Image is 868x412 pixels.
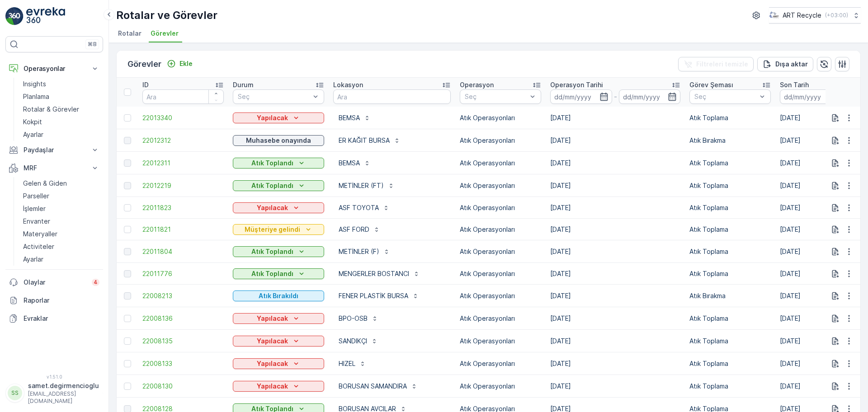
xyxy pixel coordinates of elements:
[142,203,224,212] a: 22011823
[5,141,103,159] button: Paydaşlar
[23,255,43,264] p: Ayarlar
[460,337,541,346] p: Atık Operasyonları
[142,136,224,145] a: 22012312
[333,334,383,348] button: SANDIKÇI
[23,117,42,126] p: Kokpit
[460,269,541,278] p: Atık Operasyonları
[251,247,293,256] p: Atık Toplandı
[339,225,369,234] p: ASF FORD
[339,181,384,190] p: METİNLER (FT)
[546,263,685,285] td: [DATE]
[251,269,293,278] p: Atık Toplandı
[460,136,541,145] p: Atık Operasyonları
[546,307,685,330] td: [DATE]
[5,273,103,291] a: Olaylar4
[257,113,288,122] p: Yapılacak
[28,381,99,390] p: samet.degirmencioglu
[142,113,224,122] span: 22013340
[23,192,49,201] p: Parseller
[460,225,541,234] p: Atık Operasyonları
[23,217,50,226] p: Envanter
[124,360,131,367] div: Toggle Row Selected
[460,80,494,89] p: Operasyon
[257,359,288,368] p: Yapılacak
[689,80,733,89] p: Görev Şeması
[233,336,324,346] button: Yapılacak
[23,105,79,114] p: Rotalar & Görevler
[689,314,771,323] p: Atık Toplama
[689,291,771,300] p: Atık Bırakma
[5,7,24,25] img: logo
[339,203,379,212] p: ASF TOYOTA
[333,156,376,170] button: BEMSA
[142,181,224,190] span: 22012219
[339,159,360,168] p: BEMSA
[689,136,771,145] p: Atık Bırakma
[259,291,298,300] p: Atık Bırakıldı
[94,279,98,286] p: 4
[333,178,400,193] button: METİNLER (FT)
[780,80,809,89] p: Son Tarih
[546,174,685,197] td: [DATE]
[142,382,224,391] span: 22008130
[460,359,541,368] p: Atık Operasyonları
[339,337,367,346] p: SANDIKÇI
[333,289,425,303] button: FENER PLASTİK BURSA
[142,337,224,346] a: 22008135
[124,292,131,300] div: Toggle Row Selected
[23,242,54,251] p: Activiteler
[233,381,324,392] button: Yapılacak
[142,359,224,368] a: 22008133
[124,182,131,189] div: Toggle Row Selected
[124,337,131,345] div: Toggle Row Selected
[460,314,541,323] p: Atık Operasyonları
[23,229,57,239] p: Materyaller
[251,159,293,168] p: Atık Toplandı
[546,330,685,352] td: [DATE]
[19,228,103,240] a: Materyaller
[233,80,254,89] p: Durum
[339,382,407,391] p: BORUSAN SAMANDIRA
[689,113,771,122] p: Atık Toplama
[142,291,224,300] span: 22008213
[124,137,131,144] div: Toggle Row Selected
[546,352,685,375] td: [DATE]
[780,89,842,104] input: dd/mm/yyyy
[339,359,355,368] p: HIZEL
[251,181,293,190] p: Atık Toplandı
[546,152,685,174] td: [DATE]
[689,269,771,278] p: Atık Toplama
[116,8,217,23] p: Rotalar ve Görevler
[465,92,527,101] p: Seç
[233,246,324,257] button: Atık Toplandı
[118,29,142,38] span: Rotalar
[233,290,324,301] button: Atık Bırakıldı
[333,133,406,148] button: ER KAĞIT BURSA
[546,129,685,152] td: [DATE]
[339,291,408,300] p: FENER PLASTİK BURSA
[142,247,224,256] a: 22011804
[124,270,131,277] div: Toggle Row Selected
[233,180,324,191] button: Atık Toplandı
[769,10,779,20] img: image_23.png
[769,7,861,23] button: ART Recycle(+03:00)
[124,315,131,322] div: Toggle Row Selected
[19,177,103,190] a: Gelen & Giden
[546,219,685,240] td: [DATE]
[233,268,324,279] button: Atık Toplandı
[689,159,771,168] p: Atık Toplama
[151,29,179,38] span: Görevler
[257,382,288,391] p: Yapılacak
[26,7,65,25] img: logo_light-DOdMpM7g.png
[124,114,131,122] div: Toggle Row Selected
[142,225,224,234] a: 22011821
[124,248,131,255] div: Toggle Row Selected
[460,247,541,256] p: Atık Operasyonları
[142,269,224,278] span: 22011776
[333,89,451,104] input: Ara
[233,202,324,213] button: Yapılacak
[783,11,821,20] p: ART Recycle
